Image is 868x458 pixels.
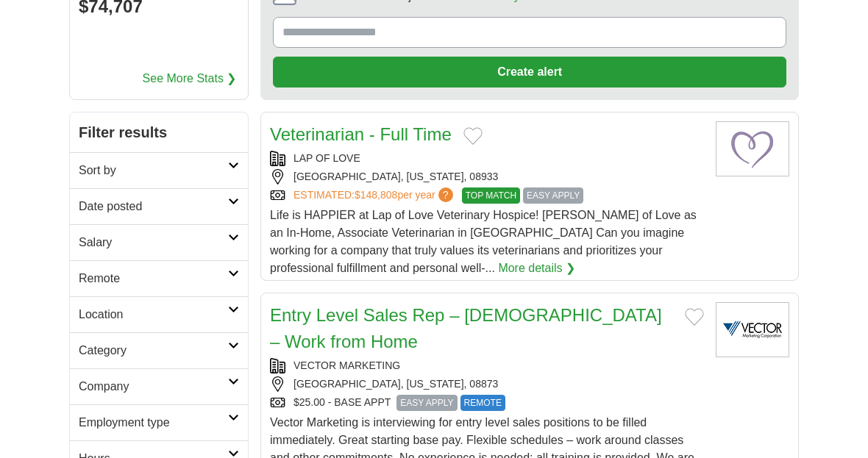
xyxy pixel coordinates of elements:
h2: Company [79,378,228,396]
div: [GEOGRAPHIC_DATA], [US_STATE], 08873 [270,376,704,392]
h2: Location [79,306,228,323]
a: Category [70,332,248,368]
a: Entry Level Sales Rep – [DEMOGRAPHIC_DATA] – Work from Home [270,305,662,351]
h2: Remote [79,270,228,287]
a: Employment type [70,404,248,440]
span: EASY APPLY [523,187,583,204]
span: ? [438,187,453,202]
span: EASY APPLY [396,395,457,411]
h2: Sort by [79,162,228,179]
a: Date posted [70,188,248,224]
span: REMOTE [460,395,505,411]
button: Add to favorite jobs [685,308,704,326]
button: Create alert [273,57,786,87]
span: $148,808 [355,189,397,201]
h2: Date posted [79,198,228,215]
div: $25.00 - BASE APPT [270,395,704,411]
button: Add to favorite jobs [463,127,483,145]
a: Location [70,296,248,332]
a: Remote [70,260,248,296]
a: More details ❯ [498,260,575,277]
h2: Category [79,342,228,359]
div: [GEOGRAPHIC_DATA], [US_STATE], 08933 [270,169,704,185]
a: VECTOR MARKETING [294,359,400,371]
img: Lap of Love logo [716,121,789,176]
a: LAP OF LOVE [294,152,360,164]
a: See More Stats ❯ [143,70,237,87]
span: TOP MATCH [462,187,520,204]
h2: Salary [79,234,228,251]
span: Life is HAPPIER at Lap of Love Veterinary Hospice! [PERSON_NAME] of Love as an In-Home, Associate... [270,209,697,274]
img: Vector Marketing logo [716,302,789,357]
a: Company [70,368,248,404]
h2: Filter results [70,112,248,152]
a: Sort by [70,152,248,188]
a: Veterinarian - Full Time [270,124,452,144]
h2: Employment type [79,414,228,432]
a: Salary [70,224,248,260]
a: ESTIMATED:$148,808per year? [294,187,456,204]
